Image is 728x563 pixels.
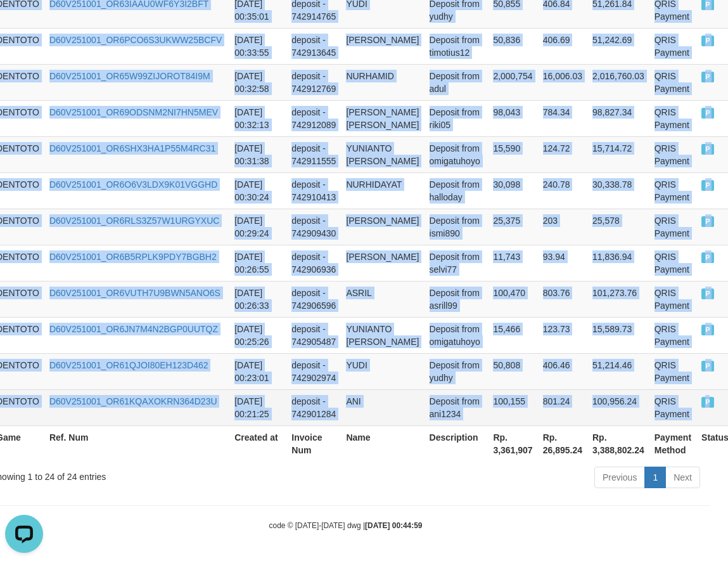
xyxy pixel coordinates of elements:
[587,136,649,172] td: 15,714.72
[538,136,587,172] td: 124.72
[269,521,423,530] small: code © [DATE]-[DATE] dwg |
[286,389,341,425] td: deposit - 742901284
[229,281,286,317] td: [DATE] 00:26:33
[587,281,649,317] td: 101,273.76
[701,397,714,408] span: PAID
[341,209,424,245] td: [PERSON_NAME]
[649,425,696,462] th: Payment Method
[49,107,218,117] a: D60V251001_OR69ODSNM2NI7HN5MEV
[538,28,587,64] td: 406.69
[229,209,286,245] td: [DATE] 00:29:24
[701,108,714,119] span: PAID
[488,389,537,425] td: 100,155
[5,5,43,43] button: Open LiveChat chat widget
[649,245,696,281] td: QRIS Payment
[49,288,220,298] a: D60V251001_OR6VUTH7U9BWN5ANO6S
[286,425,341,462] th: Invoice Num
[341,389,424,425] td: ANI
[44,425,229,462] th: Ref. Num
[49,35,222,45] a: D60V251001_OR6PCO6S3UKWW25BCFV
[229,172,286,209] td: [DATE] 00:30:24
[488,28,537,64] td: 50,836
[49,216,219,226] a: D60V251001_OR6RLS3Z57W1URGYXUC
[286,317,341,353] td: deposit - 742905487
[425,209,489,245] td: Deposit from ismi890
[286,100,341,136] td: deposit - 742912089
[341,353,424,389] td: YUDI
[286,64,341,100] td: deposit - 742912769
[587,28,649,64] td: 51,242.69
[49,324,218,334] a: D60V251001_OR6JN7M4N2BGP0UUTQZ
[425,317,489,353] td: Deposit from omigatuhoyo
[665,467,700,488] a: Next
[341,100,424,136] td: [PERSON_NAME] [PERSON_NAME]
[587,389,649,425] td: 100,956.24
[425,425,489,462] th: Description
[538,209,587,245] td: 203
[701,36,714,46] span: PAID
[488,281,537,317] td: 100,470
[286,245,341,281] td: deposit - 742906936
[49,396,217,406] a: D60V251001_OR61KQAXOKRN364D23U
[229,425,286,462] th: Created at
[587,317,649,353] td: 15,589.73
[229,28,286,64] td: [DATE] 00:33:55
[229,389,286,425] td: [DATE] 00:21:25
[341,28,424,64] td: [PERSON_NAME]
[49,179,217,190] a: D60V251001_OR6O6V3LDX9K01VGGHD
[425,353,489,389] td: Deposit from yudhy
[286,136,341,172] td: deposit - 742911555
[587,172,649,209] td: 30,338.78
[229,136,286,172] td: [DATE] 00:31:38
[701,216,714,227] span: PAID
[229,64,286,100] td: [DATE] 00:32:58
[286,28,341,64] td: deposit - 742913645
[538,245,587,281] td: 93.94
[341,281,424,317] td: ASRIL
[649,100,696,136] td: QRIS Payment
[229,317,286,353] td: [DATE] 00:25:26
[701,288,714,299] span: PAID
[49,360,208,370] a: D60V251001_OR61QJOI80EH123D462
[649,209,696,245] td: QRIS Payment
[538,389,587,425] td: 801.24
[488,317,537,353] td: 15,466
[425,28,489,64] td: Deposit from timotius12
[649,389,696,425] td: QRIS Payment
[587,353,649,389] td: 51,214.46
[587,425,649,462] th: Rp. 3,388,802.24
[701,252,714,263] span: PAID
[286,172,341,209] td: deposit - 742910413
[701,72,714,82] span: PAID
[649,28,696,64] td: QRIS Payment
[649,317,696,353] td: QRIS Payment
[341,136,424,172] td: YUNIANTO [PERSON_NAME]
[488,64,537,100] td: 2,000,754
[538,172,587,209] td: 240.78
[538,64,587,100] td: 16,006.03
[365,521,422,530] strong: [DATE] 00:44:59
[587,100,649,136] td: 98,827.34
[488,172,537,209] td: 30,098
[701,361,714,372] span: PAID
[286,353,341,389] td: deposit - 742902974
[341,425,424,462] th: Name
[488,209,537,245] td: 25,375
[488,353,537,389] td: 50,808
[649,136,696,172] td: QRIS Payment
[538,353,587,389] td: 406.46
[587,209,649,245] td: 25,578
[341,172,424,209] td: NURHIDAYAT
[49,143,215,153] a: D60V251001_OR6SHX3HA1P55M4RC31
[341,64,424,100] td: NURHAMID
[701,144,714,155] span: PAID
[538,281,587,317] td: 803.76
[425,100,489,136] td: Deposit from riki05
[425,172,489,209] td: Deposit from halloday
[594,467,645,488] a: Previous
[49,252,217,262] a: D60V251001_OR6B5RPLK9PDY7BGBH2
[587,64,649,100] td: 2,016,760.03
[587,245,649,281] td: 11,836.94
[425,245,489,281] td: Deposit from selvi77
[229,245,286,281] td: [DATE] 00:26:55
